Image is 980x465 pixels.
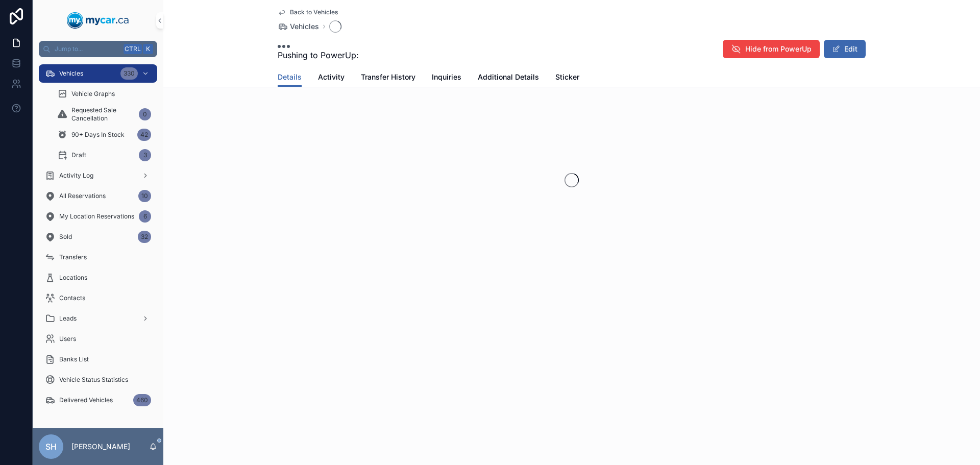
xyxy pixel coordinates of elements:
a: Vehicles [278,21,319,32]
span: Ctrl [124,44,142,54]
button: Hide from PowerUp [723,40,820,58]
span: Vehicles [59,69,83,78]
span: Leads [59,314,77,323]
span: Additional Details [478,72,539,82]
a: Delivered Vehicles460 [39,391,157,409]
a: Vehicle Status Statistics [39,371,157,389]
a: Vehicle Graphs [51,85,157,103]
span: Vehicle Graphs [71,90,115,98]
button: Jump to...CtrlK [39,41,157,57]
a: Banks List [39,350,157,369]
a: Back to Vehicles [278,8,338,16]
span: Details [278,72,302,82]
img: App logo [67,12,129,29]
span: Pushing to PowerUp: [278,49,359,61]
span: K [144,45,152,53]
a: Sold32 [39,228,157,246]
div: 3 [139,149,151,161]
div: 460 [133,394,151,406]
span: Requested Sale Cancellation [71,106,135,123]
a: Activity [318,68,345,88]
span: All Reservations [59,192,106,200]
span: Locations [59,274,87,282]
a: Transfers [39,248,157,266]
span: Back to Vehicles [290,8,338,16]
a: Vehicles330 [39,64,157,83]
span: Banks List [59,355,89,363]
a: Users [39,330,157,348]
button: Edit [824,40,866,58]
div: 330 [120,67,138,80]
span: Sticker [555,72,579,82]
a: Sticker [555,68,579,88]
a: Requested Sale Cancellation0 [51,105,157,124]
span: SH [45,440,57,453]
div: 32 [138,231,151,243]
span: Transfers [59,253,87,261]
span: Jump to... [55,45,119,53]
span: Vehicles [290,21,319,32]
span: Draft [71,151,86,159]
span: Hide from PowerUp [745,44,812,54]
a: My Location Reservations6 [39,207,157,226]
a: Locations [39,268,157,287]
p: [PERSON_NAME] [71,442,130,452]
span: Activity [318,72,345,82]
div: 10 [138,190,151,202]
span: Sold [59,233,72,241]
a: Details [278,68,302,87]
span: 90+ Days In Stock [71,131,125,139]
div: 0 [139,108,151,120]
a: 90+ Days In Stock42 [51,126,157,144]
a: All Reservations10 [39,187,157,205]
span: My Location Reservations [59,212,134,221]
div: 42 [137,129,151,141]
span: Activity Log [59,172,93,180]
a: Contacts [39,289,157,307]
span: Vehicle Status Statistics [59,376,128,384]
span: Contacts [59,294,85,302]
div: scrollable content [33,57,163,423]
span: Users [59,335,76,343]
a: Activity Log [39,166,157,185]
span: Transfer History [361,72,415,82]
a: Draft3 [51,146,157,164]
div: 6 [139,210,151,223]
span: Delivered Vehicles [59,396,113,404]
a: Additional Details [478,68,539,88]
a: Leads [39,309,157,328]
span: Inquiries [432,72,461,82]
a: Transfer History [361,68,415,88]
a: Inquiries [432,68,461,88]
